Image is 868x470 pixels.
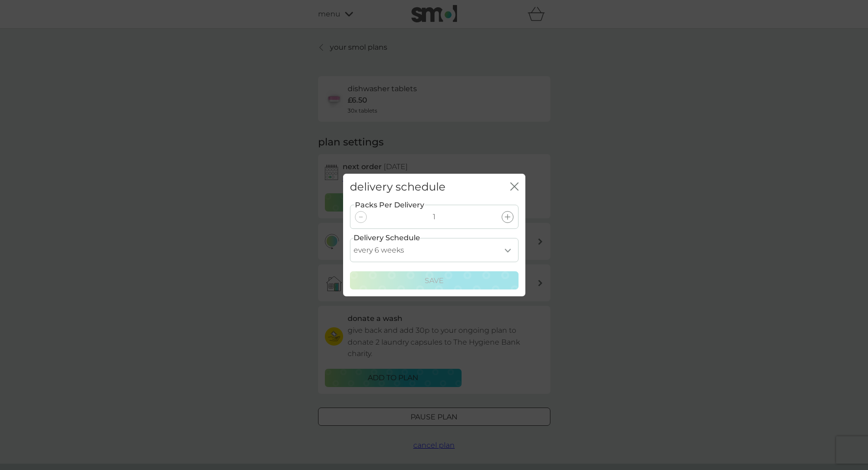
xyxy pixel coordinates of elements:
p: Save [425,275,444,287]
button: close [510,182,519,192]
button: Save [350,271,519,289]
p: 1 [433,211,436,223]
label: Delivery Schedule [354,232,420,244]
h2: delivery schedule [350,181,446,194]
label: Packs Per Delivery [354,199,425,211]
